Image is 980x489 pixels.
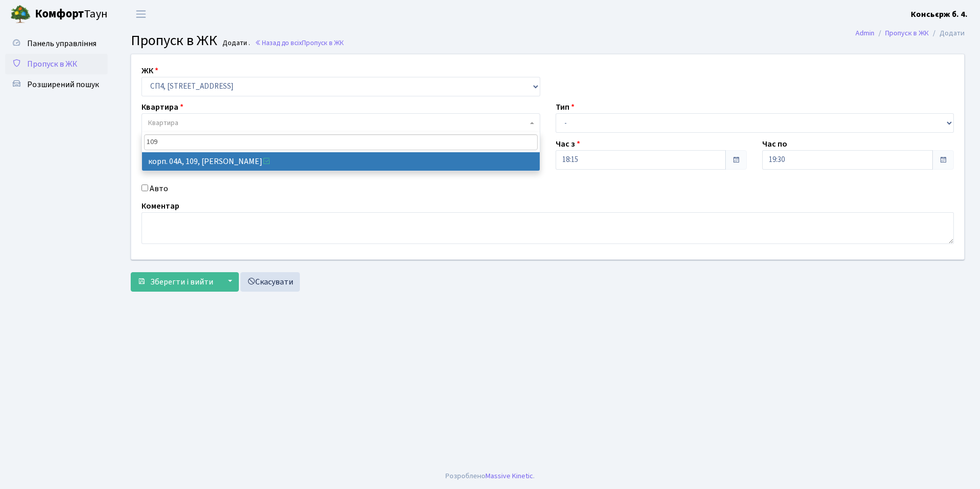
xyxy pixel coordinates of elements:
a: Admin [855,28,874,38]
span: Пропуск в ЖК [131,30,217,51]
span: Зберегти і вийти [150,276,213,288]
label: Авто [150,182,168,195]
button: Переключити навігацію [128,6,154,23]
span: Панель управління [27,38,96,49]
li: Додати [929,28,965,39]
li: корп. 04А, 109, [PERSON_NAME] [142,152,540,171]
a: Пропуск в ЖК [5,54,108,74]
span: Пропуск в ЖК [27,58,77,70]
a: Пропуск в ЖК [885,28,929,38]
img: logo.png [10,4,31,25]
a: Назад до всіхПропуск в ЖК [255,38,344,48]
span: Розширений пошук [27,79,99,90]
label: Час з [556,138,580,150]
label: Коментар [141,200,179,212]
a: Панель управління [5,33,108,54]
b: Консьєрж б. 4. [911,9,968,20]
label: Час по [762,138,787,150]
b: Комфорт [35,6,84,22]
label: Квартира [141,101,183,113]
div: Розроблено . [445,471,535,482]
a: Розширений пошук [5,74,108,95]
a: Консьєрж б. 4. [911,8,968,21]
span: Квартира [148,118,178,128]
span: Пропуск в ЖК [302,38,344,48]
label: ЖК [141,65,158,77]
span: Таун [35,6,108,23]
label: Тип [556,101,575,113]
a: Massive Kinetic [485,471,533,481]
nav: breadcrumb [840,23,980,44]
small: Додати . [220,39,250,48]
a: Скасувати [240,272,300,292]
button: Зберегти і вийти [131,272,220,292]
